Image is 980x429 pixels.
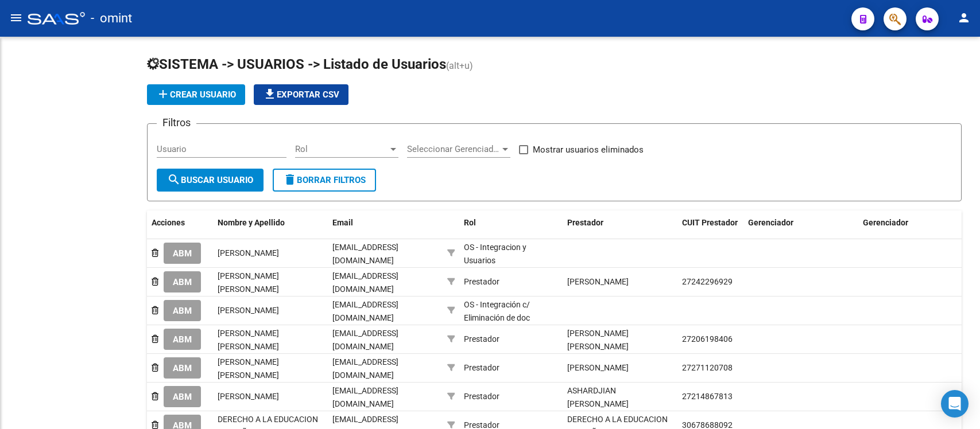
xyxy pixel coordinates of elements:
[9,11,23,25] mat-icon: menu
[218,329,279,351] span: [PERSON_NAME] [PERSON_NAME]
[682,218,738,227] span: CUIT Prestador
[464,333,499,346] div: Prestador
[147,84,245,105] button: Crear Usuario
[173,277,192,287] span: ABM
[218,306,279,315] span: [PERSON_NAME]
[464,361,499,375] div: Prestador
[682,363,733,372] span: 27271120708
[743,210,858,248] datatable-header-cell: Gerenciador
[254,84,348,105] button: Exportar CSV
[295,144,388,154] span: Rol
[332,271,398,294] span: [EMAIL_ADDRESS][DOMAIN_NAME]
[173,334,192,345] span: ABM
[156,89,236,100] span: Crear Usuario
[941,390,969,418] div: Open Intercom Messenger
[164,300,201,321] button: ABM
[332,243,398,265] span: [EMAIL_ADDRESS][DOMAIN_NAME]
[157,115,196,131] h3: Filtros
[218,271,279,294] span: [PERSON_NAME] [PERSON_NAME]
[567,363,629,372] span: [PERSON_NAME]
[173,363,192,373] span: ABM
[164,329,201,350] button: ABM
[464,275,499,288] div: Prestador
[332,357,398,380] span: [EMAIL_ADDRESS][DOMAIN_NAME]
[173,248,192,259] span: ABM
[167,173,181,186] mat-icon: search
[328,210,443,248] datatable-header-cell: Email
[332,386,398,408] span: [EMAIL_ADDRESS][DOMAIN_NAME]
[147,210,213,248] datatable-header-cell: Acciones
[332,300,398,322] span: [EMAIL_ADDRESS][DOMAIN_NAME]
[164,357,201,379] button: ABM
[213,210,328,248] datatable-header-cell: Nombre y Apellido
[863,218,908,227] span: Gerenciador
[263,87,277,101] mat-icon: file_download
[567,329,629,351] span: [PERSON_NAME] [PERSON_NAME]
[464,390,499,403] div: Prestador
[173,306,192,316] span: ABM
[567,386,629,408] span: ASHARDJIAN [PERSON_NAME]
[677,210,743,248] datatable-header-cell: CUIT Prestador
[147,56,446,72] span: SISTEMA -> USUARIOS -> Listado de Usuarios
[218,392,279,401] span: [PERSON_NAME]
[157,169,264,192] button: Buscar Usuario
[164,243,201,264] button: ABM
[263,89,339,100] span: Exportar CSV
[156,87,170,101] mat-icon: add
[957,11,971,25] mat-icon: person
[459,210,563,248] datatable-header-cell: Rol
[446,60,473,71] span: (alt+u)
[567,277,629,286] span: [PERSON_NAME]
[218,218,285,227] span: Nombre y Apellido
[164,386,201,407] button: ABM
[173,392,192,402] span: ABM
[563,210,677,248] datatable-header-cell: Prestador
[218,248,279,258] span: [PERSON_NAME]
[164,271,201,292] button: ABM
[332,218,353,227] span: Email
[152,218,185,227] span: Acciones
[567,218,603,227] span: Prestador
[283,175,366,185] span: Borrar Filtros
[464,218,476,227] span: Rol
[533,143,644,157] span: Mostrar usuarios eliminados
[91,6,132,31] span: - omint
[682,277,733,286] span: 27242296929
[682,392,733,401] span: 27214867813
[283,173,297,186] mat-icon: delete
[858,210,973,248] datatable-header-cell: Gerenciador
[167,175,253,185] span: Buscar Usuario
[273,169,376,192] button: Borrar Filtros
[682,334,733,344] span: 27206198406
[332,329,398,351] span: [EMAIL_ADDRESS][DOMAIN_NAME]
[748,218,793,227] span: Gerenciador
[407,144,500,154] span: Seleccionar Gerenciador
[464,241,558,267] div: OS - Integracion y Usuarios
[464,298,558,325] div: OS - Integración c/ Eliminación de doc
[218,357,279,380] span: [PERSON_NAME] [PERSON_NAME]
